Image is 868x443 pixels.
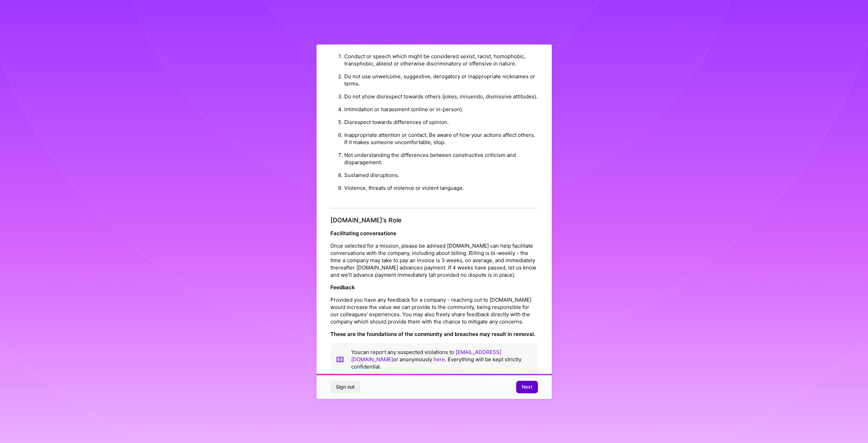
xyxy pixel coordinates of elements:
a: [EMAIL_ADDRESS][DOMAIN_NAME] [351,349,501,363]
li: Inappropriate attention or contact. Be aware of how your actions affect others. If it makes someo... [344,129,538,149]
button: Next [516,381,538,393]
h4: [DOMAIN_NAME]’s Role [330,217,538,224]
li: Intimidation or harassment (online or in-person). [344,103,538,116]
p: Provided you have any feedback for a company - reaching out to [DOMAIN_NAME] would increase the v... [330,296,538,325]
img: book icon [336,348,344,370]
a: here [433,356,445,363]
li: Disrespect towards differences of opinion. [344,116,538,129]
strong: Feedback [330,284,355,291]
li: Not understanding the differences between constructive criticism and disparagement. [344,149,538,169]
span: Sign out [336,383,355,390]
li: Violence, threats of violence or violent language. [344,182,538,195]
strong: Facilitating conversations [330,230,396,237]
strong: These are the foundations of the community and breaches may result in removal. [330,331,535,337]
li: Sustained disruptions. [344,169,538,182]
button: Sign out [330,381,360,393]
p: You can report any suspected violations to or anonymously . Everything will be kept strictly conf... [351,348,532,370]
p: Once selected for a mission, please be advised [DOMAIN_NAME] can help facilitate conversations wi... [330,242,538,278]
li: Do not show disrespect towards others (jokes, innuendo, dismissive attitudes). [344,90,538,103]
li: Conduct or speech which might be considered sexist, racist, homophobic, transphobic, ableist or o... [344,50,538,70]
span: Next [522,383,532,390]
li: Do not use unwelcome, suggestive, derogatory or inappropriate nicknames or terms. [344,70,538,90]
